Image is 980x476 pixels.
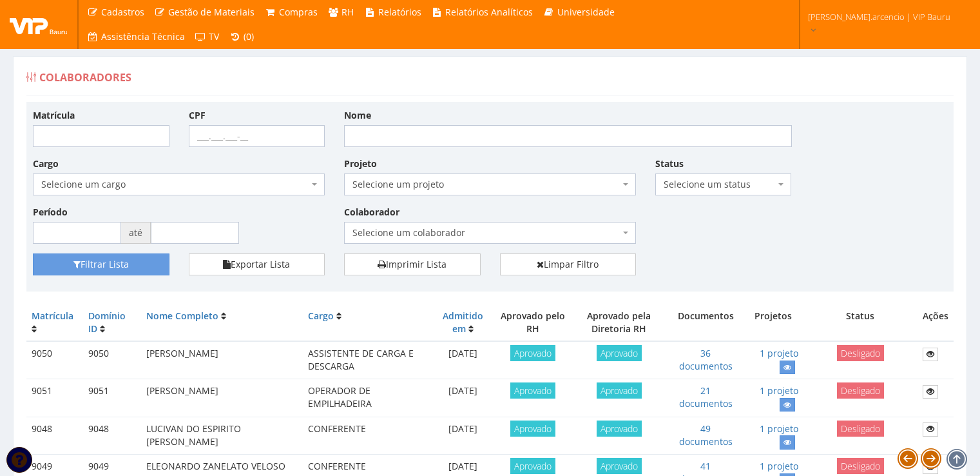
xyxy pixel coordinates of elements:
[510,382,555,399] span: Aprovado
[597,382,642,399] span: Aprovado
[510,458,555,474] span: Aprovado
[101,6,144,18] span: Cadastros
[209,30,219,43] span: TV
[41,178,309,191] span: Selecione um cargo
[808,10,950,23] span: [PERSON_NAME].arcencio | VIP Bauru
[26,417,83,454] td: 9048
[431,341,495,379] td: [DATE]
[352,226,620,239] span: Selecione um colaborador
[557,6,615,18] span: Universidade
[837,421,884,437] span: Desligado
[344,157,377,170] label: Projeto
[352,178,620,191] span: Selecione um projeto
[33,157,59,170] label: Cargo
[510,421,555,437] span: Aprovado
[344,222,636,244] span: Selecione um colaborador
[224,25,259,49] a: (0)
[760,460,798,472] a: 1 projeto
[33,253,169,275] button: Filtrar Lista
[39,70,131,84] span: Colaboradores
[760,422,798,435] a: 1 projeto
[597,421,642,437] span: Aprovado
[168,6,255,18] span: Gestão de Materiais
[431,417,495,454] td: [DATE]
[803,304,918,341] th: Status
[26,379,83,417] td: 9051
[495,304,570,341] th: Aprovado pelo RH
[82,25,190,49] a: Assistência Técnica
[26,341,83,379] td: 9050
[189,253,325,275] button: Exportar Lista
[33,109,75,122] label: Matrícula
[33,206,68,219] label: Período
[88,310,126,335] a: Domínio ID
[10,15,68,34] img: logo
[510,345,555,361] span: Aprovado
[597,458,642,474] span: Aprovado
[83,379,142,417] td: 9051
[445,6,533,18] span: Relatórios Analíticos
[378,6,421,18] span: Relatórios
[668,304,743,341] th: Documentos
[189,125,325,147] input: ___.___.___-__
[146,310,218,322] a: Nome Completo
[190,25,225,49] a: TV
[279,6,318,18] span: Compras
[837,458,884,474] span: Desligado
[344,206,399,219] label: Colaborador
[679,347,733,372] a: 36 documentos
[837,345,884,361] span: Desligado
[679,384,733,410] a: 21 documentos
[344,109,371,122] label: Nome
[837,382,884,399] span: Desligado
[303,417,432,454] td: CONFERENTE
[344,174,636,195] span: Selecione um projeto
[141,341,302,379] td: [PERSON_NAME]
[679,422,733,448] a: 49 documentos
[303,341,432,379] td: ASSISTENTE DE CARGA E DESCARGA
[121,222,151,244] span: até
[308,310,334,322] a: Cargo
[431,379,495,417] td: [DATE]
[570,304,668,341] th: Aprovado pela Diretoria RH
[83,417,142,454] td: 9048
[655,174,792,195] span: Selecione um status
[244,30,254,43] span: (0)
[443,310,483,335] a: Admitido em
[655,157,684,170] label: Status
[918,304,954,341] th: Ações
[141,379,302,417] td: [PERSON_NAME]
[760,384,798,397] a: 1 projeto
[141,417,302,454] td: LUCIVAN DO ESPIRITO [PERSON_NAME]
[597,345,642,361] span: Aprovado
[303,379,432,417] td: OPERADOR DE EMPILHADEIRA
[500,253,637,275] a: Limpar Filtro
[664,178,776,191] span: Selecione um status
[760,347,798,359] a: 1 projeto
[341,6,354,18] span: RH
[189,109,206,122] label: CPF
[743,304,803,341] th: Projetos
[101,30,185,43] span: Assistência Técnica
[33,174,325,195] span: Selecione um cargo
[344,253,481,275] a: Imprimir Lista
[32,310,73,322] a: Matrícula
[83,341,142,379] td: 9050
